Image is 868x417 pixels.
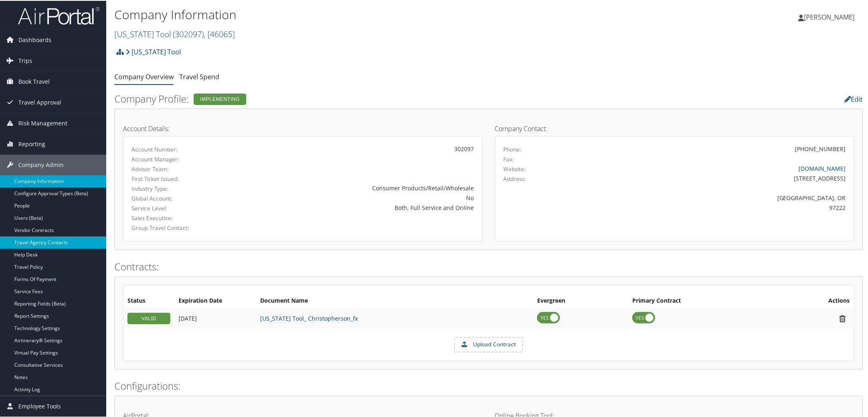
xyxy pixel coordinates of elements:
label: Service Level: [132,203,237,212]
span: Trips [18,50,32,70]
th: Document Name [256,293,533,308]
a: [US_STATE] Tool [114,28,235,39]
span: [PERSON_NAME] [804,12,855,21]
a: Company Overview [114,71,174,80]
div: Both, Full Service and Online [250,203,474,211]
span: Reporting [18,133,45,154]
div: Consumer Products/Retail/Wholesale [250,183,474,192]
div: [GEOGRAPHIC_DATA], OR [592,193,846,201]
div: [STREET_ADDRESS] [592,173,846,182]
a: [US_STATE] Tool [126,43,181,59]
label: First Ticket Issued: [132,174,237,182]
div: Implementing [194,93,246,104]
label: Group Travel Contact: [132,223,237,231]
i: Remove Contract [836,314,850,322]
h2: Configurations: [114,378,863,392]
a: [PERSON_NAME] [799,4,863,29]
h4: Company Contact: [495,125,855,131]
th: Evergreen [533,293,628,308]
label: Fax: [504,154,514,163]
span: Risk Management [18,112,67,133]
span: Travel Approval [18,91,61,112]
label: Advisor Team: [132,164,237,172]
th: Actions [777,293,854,308]
th: Primary Contract [628,293,777,308]
label: Account Number: [132,145,237,153]
span: ( 302097 ) [173,28,204,39]
a: Edit [845,94,863,103]
img: airportal-logo.png [18,5,100,25]
span: Dashboards [18,29,51,49]
h2: Company Profile: [114,91,609,105]
label: Industry Type: [132,184,237,192]
label: Account Manager: [132,154,237,163]
div: 97222 [592,203,846,211]
span: [DATE] [179,314,197,321]
div: [PHONE_NUMBER] [795,144,846,152]
h1: Company Information [114,5,614,22]
div: No [250,193,474,201]
label: Phone: [504,145,522,153]
a: Travel Spend [179,71,219,80]
a: [DOMAIN_NAME] [799,164,846,172]
th: Expiration Date [174,293,256,308]
th: Status [123,293,174,308]
div: 302097 [250,144,474,152]
span: Employee Tools [18,395,61,416]
div: VALID [127,312,170,323]
span: Book Travel [18,71,50,91]
div: Add/Edit Date [179,314,252,321]
label: Sales Executive: [132,213,237,221]
label: Address: [504,174,526,182]
h4: Account Details: [123,125,483,131]
a: [US_STATE] Tool_ Christopherson_fx [260,314,358,321]
label: Website: [504,164,526,172]
label: Global Account: [132,194,237,202]
span: Company Admin [18,154,64,174]
span: , [ 46065 ] [204,28,235,39]
label: Upload Contract [455,337,522,351]
h2: Contracts: [114,259,863,273]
